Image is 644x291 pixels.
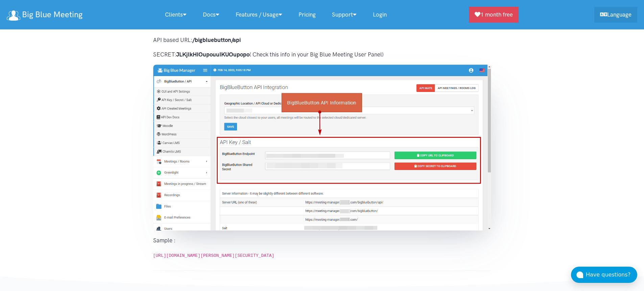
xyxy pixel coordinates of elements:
code: [URL][DOMAIN_NAME][PERSON_NAME][SECURITY_DATA] [153,253,275,258]
p: Sample : [153,236,491,245]
a: Clients [157,7,195,22]
img: BigBlueButton API Information [153,65,491,231]
a: Language [594,7,637,23]
a: Support [324,7,365,22]
p: API based URL: [153,35,491,45]
a: Features / Usage [228,7,290,22]
a: 1 month free [469,7,519,23]
strong: JLKjlkHIOupouuIKUOupopo [176,51,249,58]
a: Big Blue Meeting [7,7,82,22]
img: logo [7,10,20,21]
a: Pricing [290,7,324,22]
a: Docs [195,7,228,22]
p: SECRET: ( Check this info in your Big Blue Meeting User Panel) [153,50,491,59]
button: Have questions? [571,267,637,283]
strong: /bigbluebutton/api [192,37,241,43]
div: Have questions? [586,270,637,279]
a: Login [365,7,395,22]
